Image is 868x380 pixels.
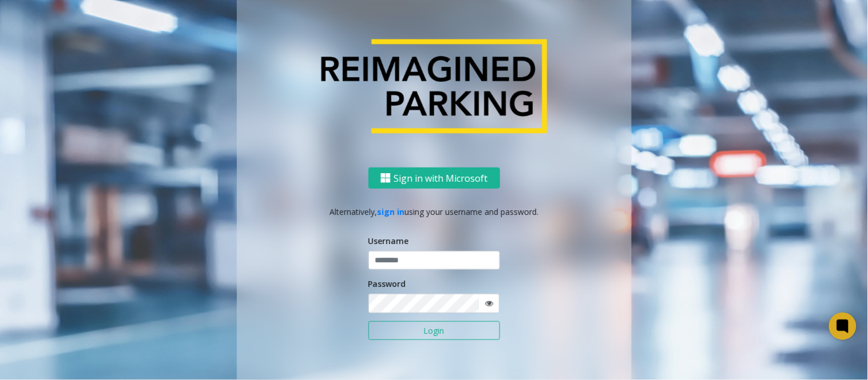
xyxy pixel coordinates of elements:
[368,278,406,290] label: Password
[368,321,500,341] button: Login
[248,206,620,218] p: Alternatively, using your username and password.
[368,167,500,189] button: Sign in with Microsoft
[377,206,405,217] a: sign in
[368,235,409,247] label: Username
